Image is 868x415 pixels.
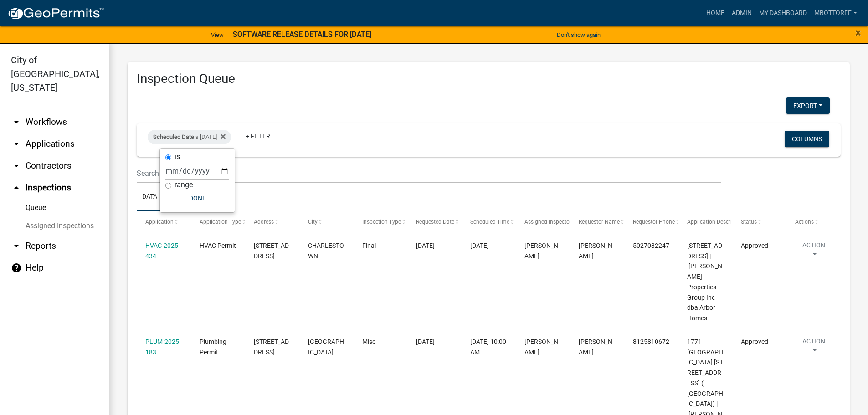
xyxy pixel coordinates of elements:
[470,219,509,225] span: Scheduled Time
[524,219,571,225] span: Assigned Inspector
[308,219,318,225] span: City
[703,5,728,22] a: Home
[145,219,174,225] span: Application
[254,242,289,260] span: 5703 JENN WAY COURT
[362,219,401,225] span: Inspection Type
[11,182,22,193] i: arrow_drop_up
[795,337,832,359] button: Action
[200,338,226,356] span: Plumbing Permit
[137,71,841,87] h3: Inspection Queue
[145,338,181,356] a: PLUM-2025-183
[624,211,678,233] datatable-header-cell: Requestor Phone
[470,337,507,358] div: [DATE] 10:00 AM
[254,219,274,225] span: Address
[855,27,861,38] button: Close
[416,242,435,249] span: 09/08/2025
[145,242,180,260] a: HVAC-2025-434
[11,241,22,251] i: arrow_drop_down
[299,211,354,233] datatable-header-cell: City
[175,153,180,160] label: is
[524,338,558,356] span: Mike Kruer
[137,211,191,233] datatable-header-cell: Application
[553,27,604,42] button: Don't show again
[254,338,289,356] span: 1771 Veterans Parkway
[11,262,22,273] i: help
[633,242,669,249] span: 5027082247
[728,5,755,22] a: Admin
[175,181,193,189] label: range
[308,338,344,356] span: JEFFERSONVILLE
[524,242,558,260] span: Jeremy Ramsey
[362,338,375,345] span: Misc
[786,97,830,114] button: Export
[855,26,861,39] span: ×
[165,190,229,206] button: Done
[786,211,841,233] datatable-header-cell: Actions
[407,211,462,233] datatable-header-cell: Requested Date
[137,183,163,212] a: Data
[755,5,811,22] a: My Dashboard
[11,138,22,149] i: arrow_drop_down
[416,338,435,345] span: 09/16/2025
[785,131,829,147] button: Columns
[741,338,768,345] span: Approved
[191,211,245,233] datatable-header-cell: Application Type
[11,160,22,171] i: arrow_drop_down
[579,219,620,225] span: Requestor Name
[579,338,612,356] span: Jeremy Ramsey
[245,211,299,233] datatable-header-cell: Address
[148,130,231,144] div: is [DATE]
[570,211,624,233] datatable-header-cell: Requestor Name
[795,241,832,263] button: Action
[732,211,786,233] datatable-header-cell: Status
[470,241,507,251] div: [DATE]
[353,211,407,233] datatable-header-cell: Inspection Type
[137,164,721,183] input: Search for inspections
[687,242,722,322] span: 5703 JENN WAY COURT 5703 Jen Way Lot 412 | Clayton Properties Group Inc dba Arbor Homes
[633,338,669,345] span: 8125810672
[11,117,22,128] i: arrow_drop_down
[200,242,236,249] span: HVAC Permit
[233,30,371,39] strong: SOFTWARE RELEASE DETAILS FOR [DATE]
[811,5,861,22] a: Mbottorff
[579,242,612,260] span: Jeremy Ramsey
[678,211,732,233] datatable-header-cell: Application Description
[687,219,745,225] span: Application Description
[362,242,376,249] span: Final
[238,128,277,144] a: + Filter
[200,219,241,225] span: Application Type
[516,211,570,233] datatable-header-cell: Assigned Inspector
[633,219,675,225] span: Requestor Phone
[462,211,516,233] datatable-header-cell: Scheduled Time
[308,242,344,260] span: CHARLESTOWN
[741,219,757,225] span: Status
[207,27,227,42] a: View
[795,219,814,225] span: Actions
[153,133,194,140] span: Scheduled Date
[416,219,454,225] span: Requested Date
[741,242,768,249] span: Approved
